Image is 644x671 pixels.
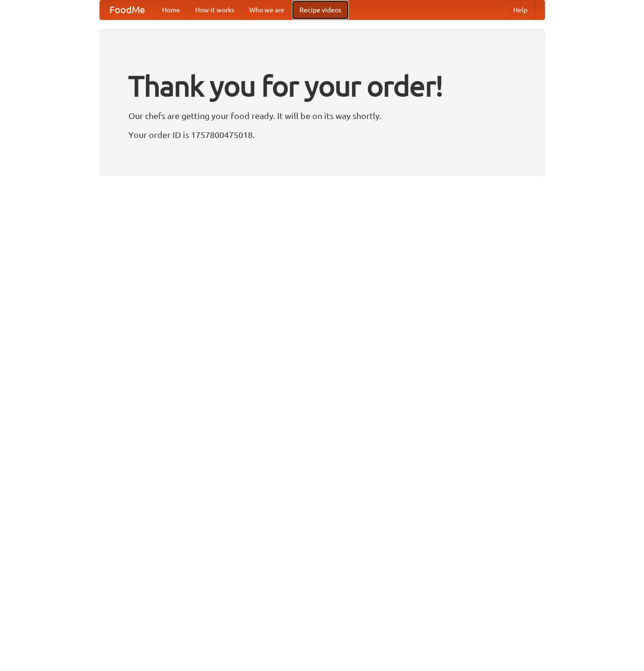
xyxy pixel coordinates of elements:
[128,128,516,142] p: Your order ID is 1757800475018.
[292,0,349,19] a: Recipe videos
[242,0,292,19] a: Who we are
[128,63,516,109] h1: Thank you for your order!
[188,0,242,19] a: How it works
[128,109,516,123] p: Our chefs are getting your food ready. It will be on its way shortly.
[154,0,188,19] a: Home
[100,0,154,19] a: FoodMe
[506,0,535,19] a: Help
